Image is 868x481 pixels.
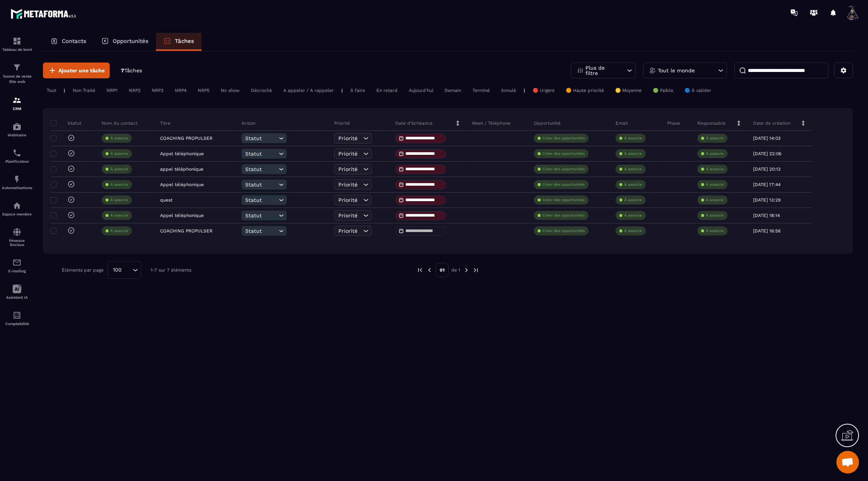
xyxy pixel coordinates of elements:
a: automationsautomationsEspace membre [2,195,32,222]
p: Statut [52,120,81,126]
span: Priorité [338,182,358,188]
span: Priorité [338,228,358,234]
p: Email [616,120,628,126]
p: Opportunités [113,38,148,44]
p: Planificateur [2,159,32,163]
p: [DATE] 16:56 [753,228,781,234]
p: À associe [624,151,642,156]
p: Nom du contact [102,120,138,126]
a: formationformationTunnel de vente Site web [2,57,32,90]
div: Aujourd'hui [405,86,437,95]
p: quest [160,197,173,203]
img: formation [12,63,21,72]
div: Terminé [469,86,494,95]
p: | [341,88,343,93]
div: NRP1 [103,86,121,95]
a: automationsautomationsAutomatisations [2,169,32,195]
p: À associe [110,197,128,203]
img: scheduler [12,148,21,157]
img: accountant [12,311,21,320]
p: Appel téléphonique [160,182,204,187]
img: social-network [12,228,21,237]
p: [DATE] 20:13 [753,166,781,172]
p: Opportunité [534,120,561,126]
p: Assistant IA [2,295,32,299]
p: [DATE] 13:29 [753,197,781,203]
p: Priorité [334,120,350,126]
div: Tout [43,86,60,95]
a: schedulerschedulerPlanificateur [2,143,32,169]
span: Statut [245,182,277,188]
p: Éléments par page [62,267,104,273]
p: À associe [110,136,128,141]
a: Tâches [156,33,202,51]
div: Search for option [107,261,141,279]
img: automations [12,175,21,184]
p: Titre [160,120,170,126]
div: Demain [441,86,465,95]
a: emailemailE-mailing [2,252,32,279]
a: Contacts [43,33,94,51]
span: Priorité [338,197,358,203]
p: [DATE] 14:03 [753,136,781,141]
span: Tâches [124,67,142,73]
p: À associe [706,136,724,141]
p: À associe [110,166,128,172]
img: email [12,258,21,267]
img: logo [11,7,78,21]
a: automationsautomationsWebinaire [2,116,32,143]
p: À associe [624,166,642,172]
span: 100 [110,266,124,274]
a: accountantaccountantComptabilité [2,305,32,331]
a: formationformationTableau de bord [2,31,32,57]
img: formation [12,96,21,105]
div: Annulé [497,86,520,95]
p: Créer des opportunités [542,166,585,172]
span: Statut [245,228,277,234]
p: appel téléphonique [160,166,203,172]
p: 01 [436,263,449,277]
span: Statut [245,197,277,203]
div: 🔵 À valider [681,86,715,95]
p: Responsable [697,120,726,126]
p: Comptabilité [2,322,32,326]
p: À associe [706,197,724,203]
p: Automatisations [2,186,32,190]
div: À faire [347,86,369,95]
p: À associe [624,136,642,141]
div: 🔴 Urgent [529,86,558,95]
p: Créer des opportunités [542,151,585,156]
p: [DATE] 18:14 [753,213,780,218]
p: À associe [110,151,128,156]
p: Plus de filtre [585,65,619,76]
span: Statut [245,212,277,218]
p: À associe [706,228,724,234]
div: NRP5 [194,86,213,95]
span: Statut [245,166,277,172]
p: Webinaire [2,133,32,137]
p: À associe [706,182,724,187]
div: Décroché [247,86,276,95]
p: 7 [121,67,142,74]
p: À associe [624,197,642,203]
a: formationformationCRM [2,90,32,116]
p: Date d’échéance [395,120,432,126]
span: Priorité [338,135,358,141]
p: de 1 [451,267,460,273]
p: Réseaux Sociaux [2,238,32,247]
p: Créer des opportunités [542,197,585,203]
p: Appel téléphonique [160,151,204,156]
div: No show [217,86,243,95]
img: prev [417,267,423,273]
p: À associe [110,228,128,234]
p: À associe [624,213,642,218]
p: Meet / Téléphone [472,120,510,126]
p: À associe [110,182,128,187]
a: social-networksocial-networkRéseaux Sociaux [2,222,32,252]
p: Créer des opportunités [542,213,585,218]
p: Contacts [62,38,86,44]
p: À associe [706,166,724,172]
p: À associe [110,213,128,218]
img: automations [12,201,21,210]
p: Action [241,120,255,126]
